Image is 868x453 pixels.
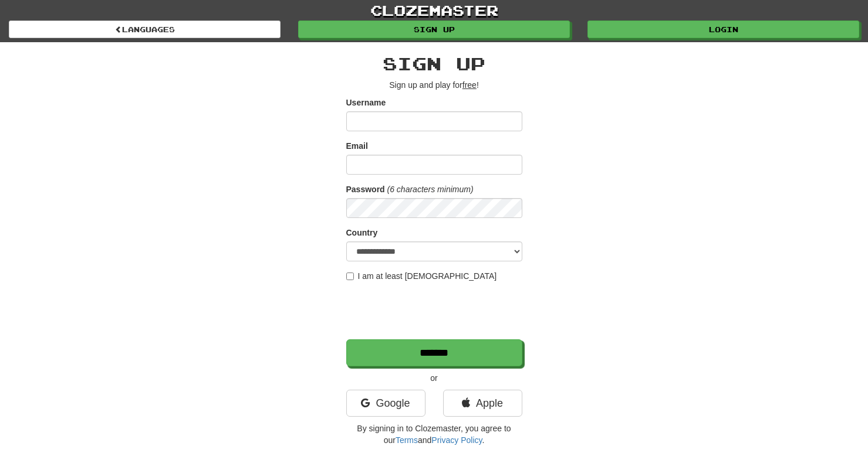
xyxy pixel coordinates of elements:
a: Login [587,21,859,38]
a: Google [346,390,425,417]
u: free [462,80,477,90]
h2: Sign up [346,54,522,73]
label: I am at least [DEMOGRAPHIC_DATA] [346,270,497,282]
label: Username [346,97,386,108]
a: Languages [9,21,281,38]
p: Sign up and play for ! [346,79,522,91]
a: Privacy Policy [431,435,482,445]
em: (6 characters minimum) [387,185,474,194]
a: Sign up [298,21,570,38]
p: By signing in to Clozemaster, you agree to our and . [346,423,522,446]
iframe: reCAPTCHA [346,288,525,333]
a: Apple [443,390,522,417]
label: Password [346,183,385,195]
input: I am at least [DEMOGRAPHIC_DATA] [346,273,354,280]
p: or [346,372,522,384]
label: Email [346,140,368,152]
label: Country [346,227,378,239]
a: Terms [396,435,418,445]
